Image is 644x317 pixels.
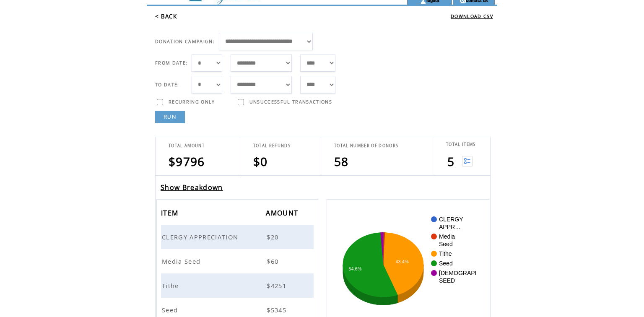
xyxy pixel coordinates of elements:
span: ITEM [161,206,180,222]
span: AMOUNT [266,206,300,222]
a: ITEM [161,210,180,215]
a: Tithe [162,281,181,289]
span: DONATION CAMPAIGN: [155,39,215,44]
span: CLERGY APPRECIATION [162,233,240,241]
a: RUN [155,111,185,123]
text: CLERGY [439,216,463,223]
text: Media [439,233,455,240]
span: $60 [267,257,280,265]
text: 43.4% [395,259,408,264]
span: RECURRING ONLY [169,99,215,105]
span: TOTAL ITEMS [446,142,476,147]
span: $4251 [267,281,288,290]
span: 58 [334,153,349,169]
a: Media Seed [162,257,203,265]
span: UNSUCCESSFUL TRANSACTIONS [249,99,332,105]
text: Seed [439,241,453,247]
text: Tithe [439,250,452,257]
a: CLERGY APPRECIATION [162,233,240,240]
span: $5345 [267,306,288,314]
span: $0 [253,153,268,169]
a: DOWNLOAD CSV [451,13,493,19]
span: $9796 [169,153,205,169]
span: TO DATE: [155,82,179,88]
span: TOTAL NUMBER OF DONORS [334,143,398,148]
text: 54.6% [348,266,361,271]
span: Seed [162,306,180,314]
span: FROM DATE: [155,60,187,66]
span: Tithe [162,281,181,290]
a: Seed [162,306,180,313]
text: SEED [439,277,455,284]
span: TOTAL REFUNDS [253,143,291,148]
a: < BACK [155,13,177,20]
a: Show Breakdown [161,183,223,192]
text: APPR… [439,223,461,230]
span: Media Seed [162,257,203,265]
a: AMOUNT [266,210,300,215]
span: $20 [267,233,280,241]
span: 5 [447,153,454,169]
text: [DEMOGRAPHIC_DATA] [439,270,505,276]
span: TOTAL AMOUNT [169,143,205,148]
img: View list [462,156,473,166]
text: Seed [439,260,453,267]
